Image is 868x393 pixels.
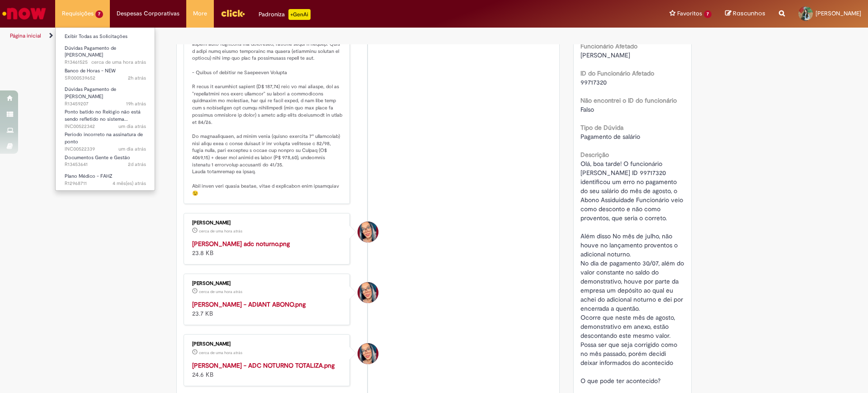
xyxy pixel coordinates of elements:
[128,161,146,168] span: 2d atrás
[65,123,146,130] span: INC00522342
[65,146,146,153] span: INC00522339
[65,173,113,180] span: Plano Médico - FAHZ
[199,228,242,234] span: cerca de uma hora atrás
[580,78,607,86] span: 99717320
[10,32,41,39] a: Página inicial
[725,9,765,18] a: Rascunhos
[580,105,594,114] span: Falso
[192,341,343,347] div: [PERSON_NAME]
[221,6,245,20] img: click_logo_yellow_360x200.png
[580,123,623,132] b: Tipo de Dúvida
[91,59,146,66] span: cerca de uma hora atrás
[358,282,378,303] div: Maira Priscila Da Silva Arnaldo
[55,27,155,191] ul: Requisições
[358,222,378,242] div: Maira Priscila Da Silva Arnaldo
[259,9,311,20] div: Padroniza
[95,10,103,18] span: 7
[199,350,242,355] span: cerca de uma hora atrás
[199,289,242,294] time: 29/08/2025 10:26:15
[193,9,207,18] span: More
[580,51,630,59] span: [PERSON_NAME]
[677,9,702,18] span: Favoritos
[62,9,94,18] span: Requisições
[117,9,179,18] span: Despesas Corporativas
[65,86,116,100] span: Dúvidas Pagamento de [PERSON_NAME]
[56,107,155,127] a: Aberto INC00522342 : Ponto batido no Relógio não está sendo refletido no sistema Click.
[580,96,677,104] b: Não encontrei o ID do funcionário
[56,153,155,170] a: Aberto R13453641 : Documentos Gente e Gestão
[91,59,146,66] time: 29/08/2025 10:35:56
[192,240,290,248] a: [PERSON_NAME] adc noturno.png
[128,161,146,168] time: 27/08/2025 16:40:13
[65,161,146,168] span: R13453641
[192,220,343,226] div: [PERSON_NAME]
[65,180,146,187] span: R12968711
[192,361,335,369] a: [PERSON_NAME] - ADC NOTURNO TOTALIZA.png
[126,100,146,107] span: 19h atrás
[65,109,141,123] span: Ponto batido no Relógio não está sendo refletido no sistema…
[113,180,146,187] span: 4 mês(es) atrás
[65,45,116,59] span: Dúvidas Pagamento de [PERSON_NAME]
[1,5,47,23] img: ServiceNow
[580,151,609,159] b: Descrição
[56,32,155,42] a: Exibir Todas as Solicitações
[199,228,242,234] time: 29/08/2025 10:26:16
[192,239,343,257] div: 23.8 KB
[288,9,311,20] p: +GenAi
[118,123,146,130] span: um dia atrás
[580,133,640,141] span: Pagamento de salário
[192,300,343,318] div: 23.7 KB
[65,154,130,161] span: Documentos Gente e Gestão
[199,289,242,294] span: cerca de uma hora atrás
[65,67,116,74] span: Banco de Horas - NEW
[118,146,146,152] span: um dia atrás
[56,171,155,188] a: Aberto R12968711 : Plano Médico - FAHZ
[126,100,146,107] time: 28/08/2025 16:35:56
[56,43,155,63] a: Aberto R13461525 : Dúvidas Pagamento de Salário
[192,281,343,286] div: [PERSON_NAME]
[580,160,686,385] span: Olá, boa tarde! O funcionário [PERSON_NAME] ID 99717320 identificou um erro no pagamento do seu s...
[118,146,146,152] time: 28/08/2025 11:11:46
[704,10,712,18] span: 7
[816,9,861,17] span: [PERSON_NAME]
[358,343,378,364] div: Maira Priscila Da Silva Arnaldo
[113,180,146,187] time: 23/04/2025 09:54:19
[56,85,155,104] a: Aberto R13459207 : Dúvidas Pagamento de Salário
[65,59,146,66] span: R13461525
[128,75,146,81] time: 29/08/2025 09:14:42
[7,28,572,44] ul: Trilhas de página
[118,123,146,130] time: 28/08/2025 11:11:47
[192,300,306,308] a: [PERSON_NAME] - ADIANT ABONO.png
[192,361,343,379] div: 24.6 KB
[56,130,155,149] a: Aberto INC00522339 : Período incorreto na assinatura de ponto
[65,75,146,82] span: SR000539652
[65,100,146,108] span: R13459207
[128,75,146,81] span: 2h atrás
[56,66,155,83] a: Aberto SR000539652 : Banco de Horas - NEW
[580,69,654,77] b: ID do Funcionário Afetado
[65,131,143,145] span: Período incorreto na assinatura de ponto
[580,42,637,50] b: Funcionário Afetado
[733,9,765,18] span: Rascunhos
